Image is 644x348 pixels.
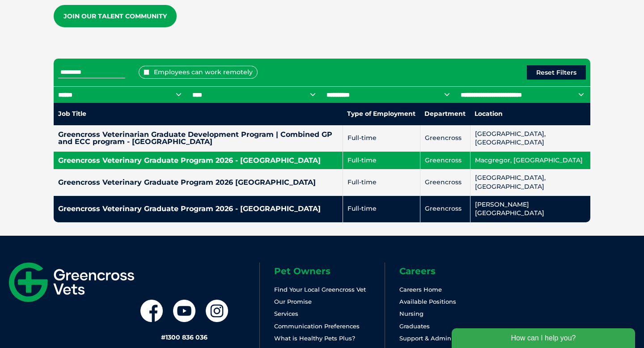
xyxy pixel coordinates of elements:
[420,125,470,152] td: Greencross
[58,110,86,118] nobr: Job Title
[274,267,385,276] h6: Pet Owners
[161,333,208,341] a: #1300 836 036
[399,323,430,330] a: Graduates
[527,65,586,80] button: Reset Filters
[399,310,424,317] a: Nursing
[58,157,338,164] h4: Greencross Veterinary Graduate Program 2026 - [GEOGRAPHIC_DATA]
[274,335,355,342] a: What is Healthy Pets Plus?
[343,125,420,152] td: Full-time
[420,152,470,170] td: Greencross
[274,323,360,330] a: Communication Preferences
[347,110,415,118] nobr: Type of Employment
[420,169,470,195] td: Greencross
[470,152,590,170] td: Macgregor, [GEOGRAPHIC_DATA]
[470,196,590,222] td: [PERSON_NAME][GEOGRAPHIC_DATA]
[424,110,466,118] nobr: Department
[58,205,338,212] h4: Greencross Veterinary Graduate Program 2026 - [GEOGRAPHIC_DATA]
[54,5,177,27] a: Join our Talent Community
[399,286,442,293] a: Careers Home
[144,69,149,75] input: Employees can work remotely
[274,310,298,317] a: Services
[5,5,189,25] div: How can I help you?
[343,196,420,222] td: Full-time
[343,152,420,170] td: Full-time
[161,333,165,341] span: #
[470,125,590,152] td: [GEOGRAPHIC_DATA], [GEOGRAPHIC_DATA]
[274,286,366,293] a: Find Your Local Greencross Vet
[475,110,503,118] nobr: Location
[470,169,590,195] td: [GEOGRAPHIC_DATA], [GEOGRAPHIC_DATA]
[420,196,470,222] td: Greencross
[58,179,338,186] h4: Greencross Veterinary Graduate Program 2026 [GEOGRAPHIC_DATA]
[399,267,510,276] h6: Careers
[58,131,338,145] h4: Greencross Veterinarian Graduate Development Program | Combined GP and ECC program - [GEOGRAPHIC_...
[343,169,420,195] td: Full-time
[274,298,312,305] a: Our Promise
[139,66,258,79] label: Employees can work remotely
[399,335,451,342] a: Support & Admin
[399,298,456,305] a: Available Positions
